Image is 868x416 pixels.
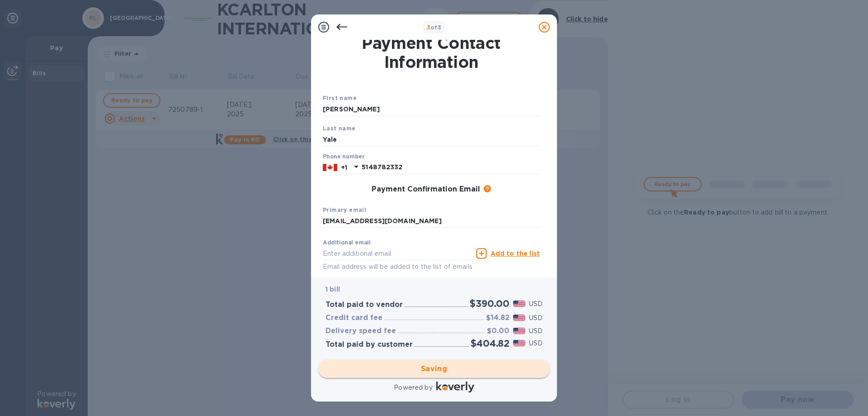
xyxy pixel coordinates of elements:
b: First name [323,95,357,101]
p: USD [529,339,542,348]
p: USD [529,326,542,336]
h3: Credit card fee [325,314,382,322]
b: 1 bill [325,286,340,293]
h3: $0.00 [487,327,509,335]
label: Additional email [323,240,371,246]
h1: Payment Contact Information [323,33,540,72]
input: Enter additional email [323,247,472,260]
img: Logo [436,382,474,392]
p: Powered by [394,383,432,392]
img: USD [513,301,525,307]
b: of 3 [427,24,442,31]
h3: Total paid to vendor [325,301,403,309]
h3: Payment Confirmation Email [372,185,480,194]
p: USD [529,313,542,323]
input: Enter your phone number [362,161,540,174]
h3: $14.82 [486,314,509,322]
label: Phone number [323,154,364,160]
h3: Total paid by customer [325,340,413,349]
p: +1 [341,163,347,172]
b: Primary email [323,206,366,213]
img: CA [323,163,337,172]
h2: $404.82 [471,338,509,349]
h2: $390.00 [470,298,509,309]
b: Last name [323,125,356,132]
input: Enter your last name [323,133,540,146]
p: Email address will be added to the list of emails [323,262,472,272]
h3: Delivery speed fee [325,327,396,335]
span: 3 [427,24,430,31]
p: USD [529,299,542,309]
u: Add to the list [491,250,540,257]
input: Enter your first name [323,103,540,116]
img: USD [513,315,525,321]
img: USD [513,340,525,346]
input: Enter your primary name [323,215,540,228]
img: USD [513,328,525,334]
